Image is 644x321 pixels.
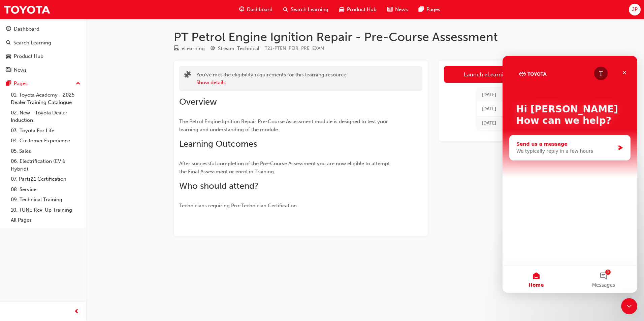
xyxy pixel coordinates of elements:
[179,203,298,209] span: Technicians requiring Pro-Technician Certification.
[174,30,556,44] h1: PT Petrol Engine Ignition Repair - Pre-Course Assessment
[278,3,334,16] a: search-iconSearch Learning
[8,205,83,215] a: 10. TUNE Rev-Up Training
[14,25,39,33] div: Dashboard
[14,52,43,60] div: Product Hub
[8,90,83,108] a: 01. Toyota Academy - 2025 Dealer Training Catalogue
[3,37,83,49] a: Search Learning
[3,23,83,35] a: Dashboard
[265,45,324,51] span: Learning resource code
[14,80,28,87] div: Pages
[339,5,344,14] span: car-icon
[426,6,440,13] span: Pages
[444,66,551,83] a: Launch eLearning module
[8,108,83,126] a: 02. New - Toyota Dealer Induction
[14,66,27,74] div: News
[8,126,83,136] a: 03. Toyota For Life
[179,160,391,175] span: After successful completion of the Pre-Course Assessment you are now eligible to attempt the Fina...
[347,6,377,13] span: Product Hub
[6,53,11,60] span: car-icon
[174,44,205,53] div: Type
[184,72,191,79] span: puzzle-icon
[8,156,83,174] a: 06. Electrification (EV & Hybrid)
[179,118,389,133] span: The Petrol Engine Ignition Repair Pre-Course Assessment module is designed to test your learning ...
[387,5,392,14] span: news-icon
[6,67,11,73] span: news-icon
[76,79,80,88] span: up-icon
[239,5,244,14] span: guage-icon
[482,91,496,99] div: Thu Jul 17 2025 16:09:53 GMT+1000 (Australian Eastern Standard Time)
[503,56,637,293] iframe: Intercom live chat
[283,5,288,14] span: search-icon
[395,6,408,13] span: News
[179,139,257,149] span: Learning Outcomes
[3,2,51,17] img: Trak
[6,26,11,32] span: guage-icon
[8,215,83,225] a: All Pages
[6,81,11,87] span: pages-icon
[196,71,348,86] div: You've met the eligibility requirements for this learning resource.
[6,40,11,46] span: search-icon
[210,46,215,52] span: target-icon
[482,105,496,113] div: Thu Jul 17 2025 16:09:52 GMT+1000 (Australian Eastern Standard Time)
[8,194,83,205] a: 09. Technical Training
[8,174,83,184] a: 07. Parts21 Certification
[3,64,83,76] a: News
[210,44,259,53] div: Stream
[179,97,217,107] span: Overview
[218,45,259,52] div: Stream: Technical
[3,77,83,90] button: Pages
[234,3,278,16] a: guage-iconDashboard
[632,6,638,13] span: JP
[247,6,272,13] span: Dashboard
[8,146,83,156] a: 05. Sales
[382,3,413,16] a: news-iconNews
[13,39,51,47] div: Search Learning
[8,184,83,195] a: 08. Service
[629,4,641,15] button: JP
[413,3,446,16] a: pages-iconPages
[334,3,382,16] a: car-iconProduct Hub
[419,5,424,14] span: pages-icon
[196,79,226,86] button: Show details
[3,22,83,77] button: DashboardSearch LearningProduct HubNews
[179,181,258,191] span: Who should attend?
[174,46,179,52] span: learningResourceType_ELEARNING-icon
[182,45,205,52] div: eLearning
[74,308,79,316] span: prev-icon
[482,119,496,127] div: Thu Jul 17 2025 15:42:48 GMT+1000 (Australian Eastern Standard Time)
[621,298,637,314] iframe: Intercom live chat
[3,50,83,63] a: Product Hub
[8,136,83,146] a: 04. Customer Experience
[291,6,328,13] span: Search Learning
